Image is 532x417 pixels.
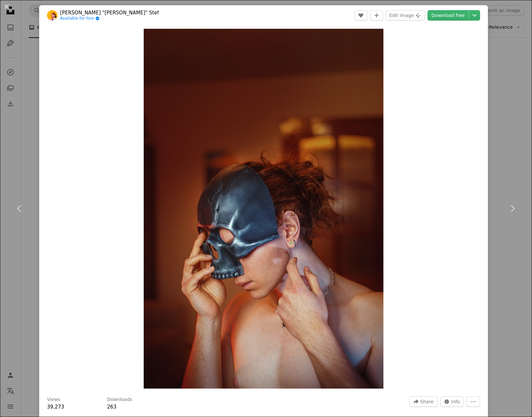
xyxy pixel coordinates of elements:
button: Edit image [386,10,425,21]
img: Go to Adrian "Rosco" Stef's profile [47,10,57,21]
img: a woman with a skull mask covering her face [144,29,383,389]
h3: Downloads [107,396,132,403]
h3: Views [47,396,60,403]
span: Share [420,397,433,407]
button: Add to Collection [370,10,383,21]
span: 263 [107,404,117,410]
button: Zoom in on this image [144,29,383,389]
a: [PERSON_NAME] "[PERSON_NAME]" Stef [60,9,159,16]
a: Available for hire [60,16,159,21]
span: Info [451,397,460,407]
button: More Actions [466,396,480,407]
button: Share this image [409,396,437,407]
button: Stats about this image [440,396,464,407]
span: 39,273 [47,404,64,410]
button: Choose download size [469,10,480,21]
a: Next [493,177,532,240]
a: Download free [427,10,469,21]
button: Like [354,10,367,21]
